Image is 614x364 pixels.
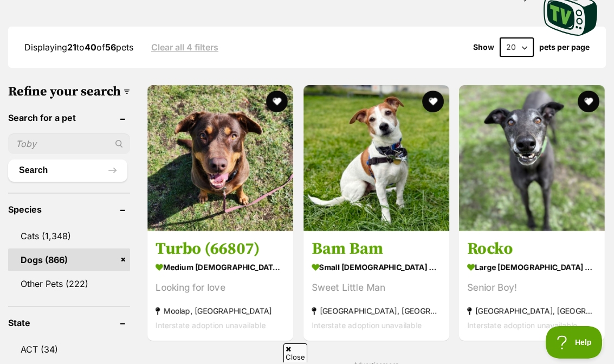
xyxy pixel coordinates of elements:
a: Cats (1,348) [8,225,130,247]
div: Sweet Little Man [312,281,441,296]
span: Show [473,43,494,52]
h3: Turbo (66807) [156,239,285,260]
div: Senior Boy! [467,281,597,296]
a: Rocko large [DEMOGRAPHIC_DATA] Dog Senior Boy! [GEOGRAPHIC_DATA], [GEOGRAPHIC_DATA] Interstate ad... [459,231,605,341]
button: Search [8,159,127,181]
a: Dogs (866) [8,248,130,271]
a: Turbo (66807) medium [DEMOGRAPHIC_DATA] Dog Looking for love Moolap, [GEOGRAPHIC_DATA] Interstate... [147,231,293,341]
img: Turbo (66807) - Australian Kelpie Dog [147,85,293,231]
h3: Bam Bam [312,239,441,260]
a: Other Pets (222) [8,272,130,295]
strong: 21 [67,42,76,53]
strong: [GEOGRAPHIC_DATA], [GEOGRAPHIC_DATA] [467,304,597,318]
h3: Rocko [467,239,597,260]
strong: small [DEMOGRAPHIC_DATA] Dog [312,260,441,276]
a: Clear all 4 filters [151,42,218,52]
img: Bam Bam - Jack Russell Terrier Dog [303,85,449,231]
span: Interstate adoption unavailable [312,321,422,330]
button: favourite [266,91,288,112]
input: Toby [8,133,130,154]
strong: Moolap, [GEOGRAPHIC_DATA] [156,304,285,318]
header: State [8,318,130,328]
button: favourite [422,91,443,112]
span: Displaying to of pets [24,42,133,53]
span: Close [283,343,307,362]
a: Bam Bam small [DEMOGRAPHIC_DATA] Dog Sweet Little Man [GEOGRAPHIC_DATA], [GEOGRAPHIC_DATA] Inters... [303,231,449,341]
div: Looking for love [156,281,285,296]
button: favourite [578,91,599,112]
header: Species [8,205,130,214]
strong: large [DEMOGRAPHIC_DATA] Dog [467,260,597,276]
header: Search for a pet [8,113,130,123]
img: Rocko - Greyhound Dog [459,85,605,231]
iframe: Help Scout Beacon - Open [546,326,603,359]
strong: [GEOGRAPHIC_DATA], [GEOGRAPHIC_DATA] [312,304,441,318]
strong: medium [DEMOGRAPHIC_DATA] Dog [156,260,285,276]
strong: 56 [105,42,116,53]
label: pets per page [539,43,590,52]
h3: Refine your search [8,84,130,99]
a: ACT (34) [8,338,130,361]
span: Interstate adoption unavailable [156,321,266,330]
span: Interstate adoption unavailable [467,321,577,330]
strong: 40 [85,42,96,53]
